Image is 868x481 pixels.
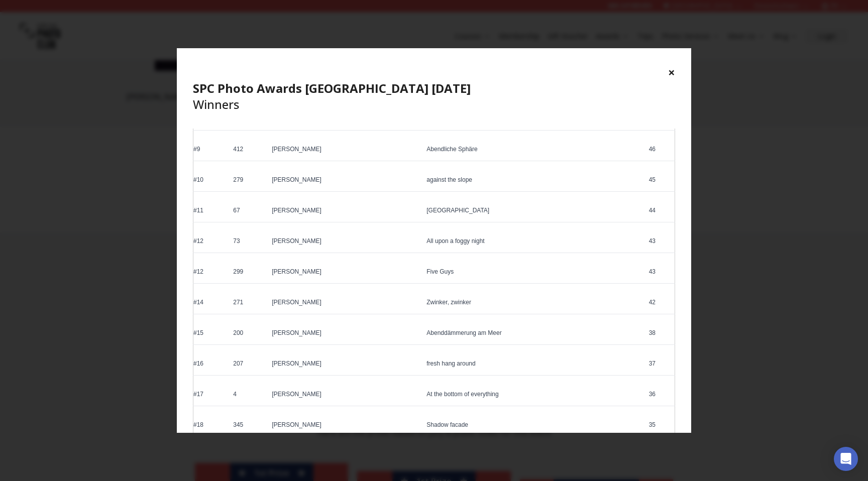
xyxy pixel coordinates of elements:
td: 35 [645,416,675,436]
td: 46 [645,141,675,161]
td: #17 [193,386,230,406]
td: 44 [645,202,675,222]
td: 4 [230,386,268,406]
h4: Winners [193,80,675,112]
td: [PERSON_NAME] [268,416,423,436]
td: #14 [193,294,230,314]
td: 200 [230,324,268,344]
td: 73 [230,232,268,253]
td: #9 [193,141,230,161]
td: #12 [193,263,230,283]
td: [PERSON_NAME] [268,202,423,222]
td: [PERSON_NAME] [268,294,423,314]
td: At the bottom of everything [423,386,645,406]
td: 412 [230,141,268,161]
td: 43 [645,232,675,253]
td: #11 [193,202,230,222]
td: fresh hang around [423,355,645,375]
td: 38 [645,324,675,344]
td: [PERSON_NAME] [268,232,423,253]
td: [PERSON_NAME] [268,263,423,283]
td: [PERSON_NAME] [268,386,423,406]
td: 345 [230,416,268,436]
td: #10 [193,171,230,191]
td: 42 [645,294,675,314]
td: #12 [193,232,230,253]
td: 45 [645,171,675,191]
td: 43 [645,263,675,283]
td: 67 [230,202,268,222]
td: 279 [230,171,268,191]
td: [PERSON_NAME] [268,324,423,344]
td: against the slope [423,171,645,191]
div: Open Intercom Messenger [834,447,858,471]
td: 37 [645,355,675,375]
td: [PERSON_NAME] [268,171,423,191]
td: #15 [193,324,230,344]
td: #18 [193,416,230,436]
td: Abenddämmerung am Meer [423,324,645,344]
td: 299 [230,263,268,283]
td: All upon a foggy night [423,232,645,253]
td: Five Guys [423,263,645,283]
td: [GEOGRAPHIC_DATA] [423,202,645,222]
td: #16 [193,355,230,375]
td: 36 [645,386,675,406]
td: Zwinker, zwinker [423,294,645,314]
td: Shadow facade [423,416,645,436]
td: 207 [230,355,268,375]
td: [PERSON_NAME] [268,141,423,161]
td: [PERSON_NAME] [268,355,423,375]
b: SPC Photo Awards [GEOGRAPHIC_DATA] [DATE] [193,80,471,96]
td: Abendliche Sphäre [423,141,645,161]
button: × [668,64,675,80]
td: 271 [230,294,268,314]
